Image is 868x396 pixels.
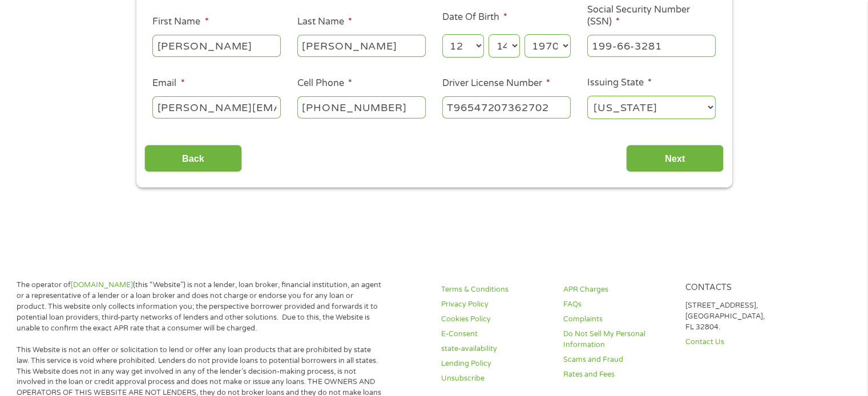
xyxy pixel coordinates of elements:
[152,96,281,118] input: john@gmail.com
[563,314,672,325] a: Complaints
[297,96,426,118] input: (541) 754-3010
[563,299,672,310] a: FAQs
[441,373,550,384] a: Unsubscribe
[441,314,550,325] a: Cookies Policy
[441,284,550,295] a: Terms & Conditions
[441,344,550,354] a: state-availability
[441,299,550,310] a: Privacy Policy
[563,284,672,295] a: APR Charges
[297,77,352,89] label: Cell Phone
[297,16,352,28] label: Last Name
[563,369,672,380] a: Rates and Fees
[685,337,793,348] a: Contact Us
[152,35,281,56] input: John
[441,358,550,369] a: Lending Policy
[587,35,716,56] input: 078-05-1120
[152,77,184,89] label: Email
[17,280,383,333] p: The operator of (this “Website”) is not a lender, loan broker, financial institution, an agent or...
[563,329,672,350] a: Do Not Sell My Personal Information
[297,35,426,56] input: Smith
[152,16,208,28] label: First Name
[626,145,724,173] input: Next
[685,283,793,293] h4: Contacts
[71,280,133,289] a: [DOMAIN_NAME]
[563,354,672,365] a: Scams and Fraud
[587,77,652,89] label: Issuing State
[587,4,716,28] label: Social Security Number (SSN)
[442,11,507,23] label: Date Of Birth
[144,145,242,173] input: Back
[685,300,793,333] p: [STREET_ADDRESS], [GEOGRAPHIC_DATA], FL 32804.
[441,329,550,340] a: E-Consent
[442,77,550,89] label: Driver License Number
